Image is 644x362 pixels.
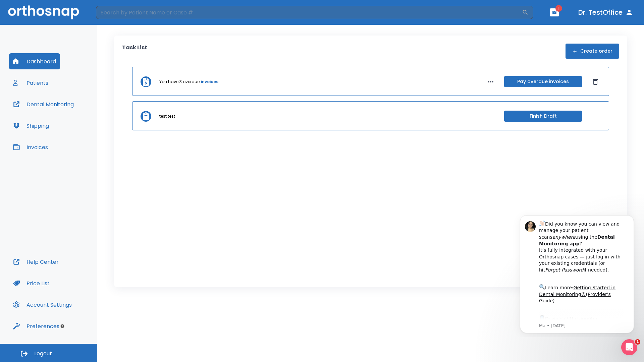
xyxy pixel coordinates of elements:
[29,105,114,139] div: Download the app: | ​ Let us know if you need help getting started!
[590,76,601,87] button: Dismiss
[159,113,175,119] p: test test
[9,118,53,134] button: Shipping
[114,10,119,16] button: Dismiss notification
[555,5,562,12] span: 1
[201,79,218,85] a: invoices
[9,96,78,112] button: Dental Monitoring
[96,6,522,19] input: Search by Patient Name or Case #
[504,111,582,122] button: Finish Draft
[29,107,89,119] a: App Store
[9,75,52,91] button: Patients
[9,254,63,270] button: Help Center
[621,339,637,355] iframe: Intercom live chat
[566,44,619,59] button: Create order
[34,350,52,357] span: Logout
[9,297,76,313] button: Account Settings
[504,76,582,87] button: Pay overdue invoices
[159,79,200,85] p: You have 3 overdue
[9,318,63,334] button: Preferences
[122,44,147,59] p: Task List
[59,323,65,329] div: Tooltip anchor
[9,275,54,291] button: Price List
[510,209,644,337] iframe: Intercom notifications message
[9,53,60,69] button: Dashboard
[8,5,79,19] img: Orthosnap
[29,114,114,120] p: Message from Ma, sent 7w ago
[576,6,636,18] button: Dr. TestOffice
[635,339,640,345] span: 1
[9,139,52,155] button: Invoices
